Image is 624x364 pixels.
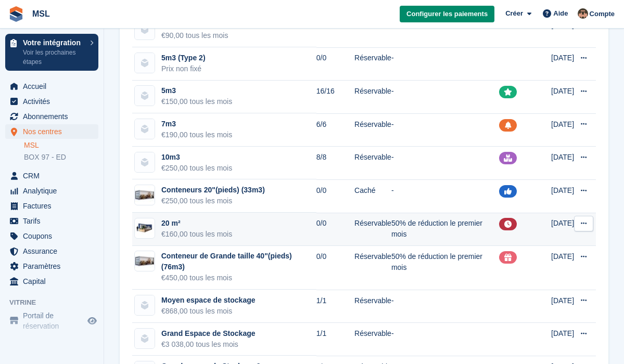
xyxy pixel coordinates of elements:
[5,310,98,331] a: menu
[578,8,588,19] img: Kévin CHAUVET
[161,339,256,350] div: €3 038,00 tous les mois
[23,168,85,183] span: CRM
[135,86,155,106] img: blank-unit-type-icon-ffbac7b88ba66c5e286b0e438baccc4b9c83835d4c34f86887a83fc20ec27e7b.svg
[161,53,206,63] div: 5m3 (Type 2)
[5,109,98,124] a: menu
[161,152,232,163] div: 10m3
[354,147,391,180] td: Réservable
[316,147,354,180] td: 8/8
[316,213,354,246] td: 0/0
[316,290,354,323] td: 1/1
[5,244,98,258] a: menu
[5,214,98,228] a: menu
[135,186,155,204] img: IMG_4341-fi35875081x510.jpeg
[316,246,354,290] td: 0/0
[354,290,391,323] td: Réservable
[391,147,499,180] td: -
[551,147,574,180] td: [DATE]
[8,6,24,22] img: stora-icon-8386f47178a22dfd0bd8f6a31ec36ba5ce8667c1dd55bd0f319d3a0aa187defe.svg
[551,323,574,356] td: [DATE]
[161,85,232,96] div: 5m3
[400,6,494,23] a: Configurer les paiements
[5,184,98,198] a: menu
[24,140,98,150] a: MSL
[391,14,499,47] td: -
[23,229,85,243] span: Coupons
[5,259,98,274] a: menu
[391,213,499,246] td: 50% de réduction le premier mois
[354,179,391,213] td: Caché
[161,218,232,229] div: 20 m²
[23,48,85,67] p: Voir les prochaines étapes
[9,297,104,308] span: Vitrine
[23,244,85,258] span: Assurance
[161,129,232,140] div: €190,00 tous les mois
[551,81,574,114] td: [DATE]
[161,63,206,74] div: Prix non fixé
[161,229,232,240] div: €160,00 tous les mois
[23,79,85,94] span: Accueil
[551,246,574,290] td: [DATE]
[23,39,85,46] p: Votre intégration
[23,199,85,213] span: Factures
[316,113,354,147] td: 6/6
[551,14,574,47] td: [DATE]
[590,9,615,19] span: Compte
[135,252,155,270] img: IMG_4341-fi35875081x510.jpeg
[135,221,155,236] img: 20.jpg
[161,295,256,306] div: Moyen espace de stockage
[23,184,85,198] span: Analytique
[161,119,232,129] div: 7m3
[391,290,499,323] td: -
[135,53,155,73] img: blank-unit-type-icon-ffbac7b88ba66c5e286b0e438baccc4b9c83835d4c34f86887a83fc20ec27e7b.svg
[135,119,155,139] img: blank-unit-type-icon-ffbac7b88ba66c5e286b0e438baccc4b9c83835d4c34f86887a83fc20ec27e7b.svg
[5,199,98,213] a: menu
[5,229,98,243] a: menu
[23,214,85,228] span: Tarifs
[505,8,523,19] span: Créer
[391,179,499,213] td: -
[391,81,499,114] td: -
[391,246,499,290] td: 50% de réduction le premier mois
[551,47,574,81] td: [DATE]
[354,14,391,47] td: Réservable
[135,152,155,172] img: blank-unit-type-icon-ffbac7b88ba66c5e286b0e438baccc4b9c83835d4c34f86887a83fc20ec27e7b.svg
[161,185,265,196] div: Conteneurs 20"(pieds) (33m3)
[86,315,98,327] a: Boutique d'aperçu
[161,196,265,206] div: €250,00 tous les mois
[551,213,574,246] td: [DATE]
[553,8,568,19] span: Aide
[28,5,54,22] a: MSL
[161,96,232,107] div: €150,00 tous les mois
[551,179,574,213] td: [DATE]
[5,124,98,139] a: menu
[354,246,391,290] td: Réservable
[23,310,85,331] span: Portail de réservation
[161,328,256,339] div: Grand Espace de Stockage
[551,290,574,323] td: [DATE]
[316,179,354,213] td: 0/0
[23,94,85,109] span: Activités
[391,47,499,81] td: -
[23,274,85,289] span: Capital
[354,323,391,356] td: Réservable
[161,30,228,41] div: €90,00 tous les mois
[23,124,85,139] span: Nos centres
[316,14,354,47] td: 6/6
[5,168,98,183] a: menu
[24,152,98,162] a: BOX 97 - ED
[161,163,232,174] div: €250,00 tous les mois
[23,259,85,274] span: Paramètres
[391,323,499,356] td: -
[316,47,354,81] td: 0/0
[406,9,488,19] span: Configurer les paiements
[354,113,391,147] td: Réservable
[161,251,316,272] div: Conteneur de Grande taille 40"(pieds) (76m3)
[161,306,256,317] div: €868,00 tous les mois
[135,329,155,348] img: blank-unit-type-icon-ffbac7b88ba66c5e286b0e438baccc4b9c83835d4c34f86887a83fc20ec27e7b.svg
[5,274,98,289] a: menu
[161,272,316,283] div: €450,00 tous les mois
[135,295,155,315] img: blank-unit-type-icon-ffbac7b88ba66c5e286b0e438baccc4b9c83835d4c34f86887a83fc20ec27e7b.svg
[391,113,499,147] td: -
[551,113,574,147] td: [DATE]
